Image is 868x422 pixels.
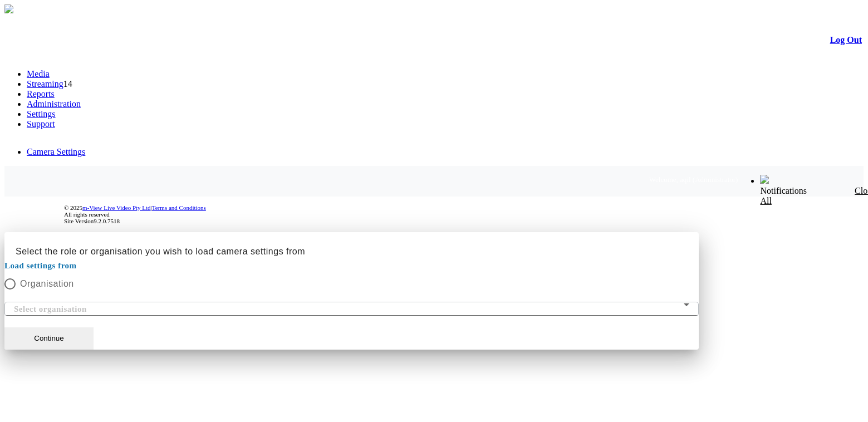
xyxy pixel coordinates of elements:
img: arrow-3.png [4,4,13,13]
mat-label: Load settings from [4,259,699,272]
span: Welcome, aqil (Administrator) [649,175,738,184]
label: Organisation [16,277,74,291]
a: Media [27,69,50,78]
button: Continue [4,327,94,350]
a: Reports [27,89,55,99]
h2: Select the role or organisation you wish to load camera settings from [4,232,699,258]
mat-label: Select organisation [14,305,87,313]
mat-radio-group: Select an option [4,277,699,291]
a: Terms and Conditions [152,204,206,211]
a: Support [27,119,55,129]
span: 9.2.0.7518 [94,218,120,224]
a: m-View Live Video Pty Ltd [82,204,151,211]
a: Settings [27,109,56,119]
div: Site Version [64,218,862,224]
div: Notifications [760,186,840,206]
span: 14 [63,79,72,89]
a: Log Out [830,35,862,45]
img: bell24.png [760,175,769,184]
div: © 2025 | All rights reserved [64,204,862,224]
a: Streaming [27,79,63,89]
img: DigiCert Secured Site Seal [12,198,56,230]
a: Administration [27,99,81,109]
a: Camera Settings [27,147,85,156]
